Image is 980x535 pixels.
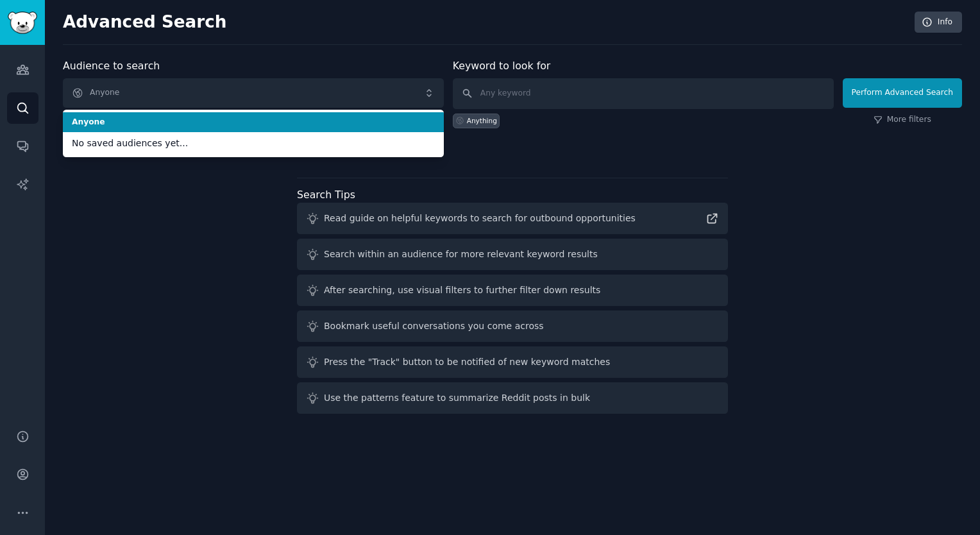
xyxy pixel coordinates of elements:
div: Read guide on helpful keywords to search for outbound opportunities [324,212,636,225]
img: GummySearch logo [8,12,37,34]
span: Anyone [72,117,435,128]
button: Anyone [63,78,444,108]
h2: Advanced Search [63,12,908,33]
div: Bookmark useful conversations you come across [324,319,544,333]
label: Keyword to look for [453,60,551,72]
input: Any keyword [453,78,834,109]
div: Anything [467,116,497,125]
div: Use the patterns feature to summarize Reddit posts in bulk [324,391,590,405]
a: More filters [874,114,931,126]
div: Press the "Track" button to be notified of new keyword matches [324,355,610,369]
ul: Anyone [63,110,444,157]
button: Perform Advanced Search [843,78,962,108]
div: After searching, use visual filters to further filter down results [324,284,600,297]
span: No saved audiences yet... [72,137,435,150]
a: Info [915,12,962,33]
div: Search within an audience for more relevant keyword results [324,248,598,261]
label: Search Tips [297,189,355,201]
label: Audience to search [63,60,160,72]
